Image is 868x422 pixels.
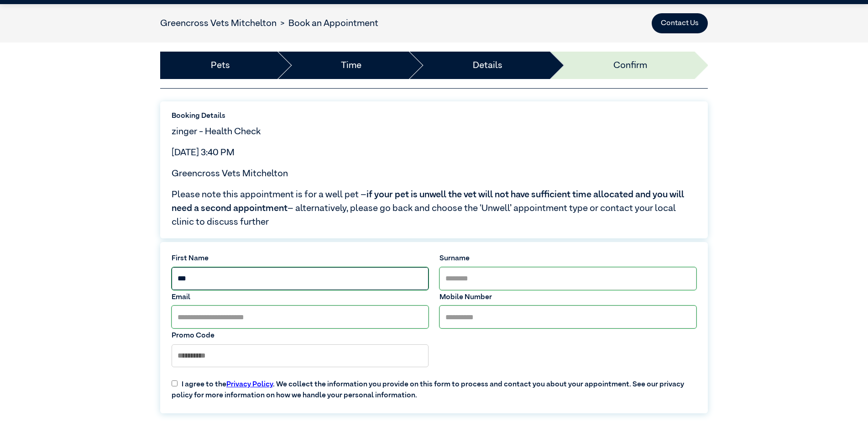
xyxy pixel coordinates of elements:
[172,148,235,157] span: [DATE] 3:40 PM
[172,188,696,229] span: Please note this appointment is for a well pet – – alternatively, please go back and choose the ‘...
[172,380,178,386] input: I agree to thePrivacy Policy. We collect the information you provide on this form to process and ...
[172,190,684,213] span: if your pet is unwell the vet will not have sufficient time allocated and you will need a second ...
[172,253,429,264] label: First Name
[166,372,702,401] label: I agree to the . We collect the information you provide on this form to process and contact you a...
[160,19,277,28] a: Greencross Vets Mitchelton
[341,58,361,72] a: Time
[439,292,696,303] label: Mobile Number
[652,13,708,33] button: Contact Us
[172,330,429,341] label: Promo Code
[439,253,696,264] label: Surname
[172,292,429,303] label: Email
[172,111,696,121] label: Booking Details
[226,381,273,388] a: Privacy Policy
[277,16,378,30] li: Book an Appointment
[160,16,378,30] nav: breadcrumb
[211,58,230,72] a: Pets
[172,169,288,178] span: Greencross Vets Mitchelton
[172,127,261,136] span: zinger - Health Check
[473,58,502,72] a: Details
